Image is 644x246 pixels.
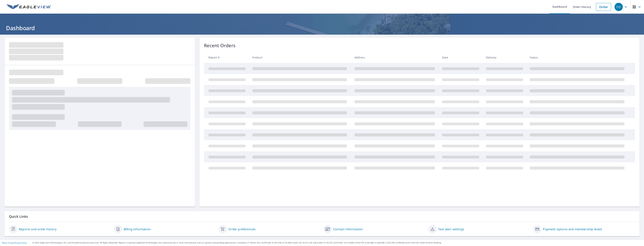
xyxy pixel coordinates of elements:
[15,242,27,244] a: Privacy Policy
[7,4,51,10] img: EV Logo
[333,227,363,231] a: Contact information
[351,52,439,63] th: Address
[249,52,351,63] th: Product
[32,241,642,244] p: © 2025 Eagle View Technologies, Inc. and Pictometry International Corp. All Rights Reserved. Repo...
[439,52,483,63] th: Date
[124,227,151,231] a: Billing information
[615,3,623,11] div: CO
[483,52,527,63] th: Delivery
[19,227,56,231] a: Reports and order history
[2,242,27,244] p: |
[596,3,611,11] a: Order
[5,24,639,32] h1: Dashboard
[438,227,464,231] a: Text alert settings
[9,214,635,219] p: Quick Links
[204,52,249,63] th: Report #
[228,227,256,231] a: Order preferences
[204,42,235,49] p: Recent Orders
[2,242,14,244] a: Terms of Use
[543,227,602,231] a: Payment options and membership levels
[527,52,629,63] th: Status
